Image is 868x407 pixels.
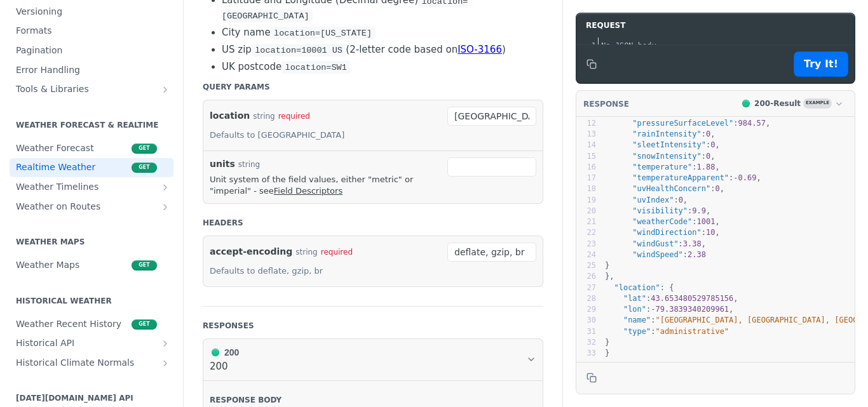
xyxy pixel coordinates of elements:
[605,184,724,193] span: : ,
[605,173,761,182] span: : ,
[576,293,596,304] div: 28
[632,184,710,193] span: "uvHealthConcern"
[203,81,270,93] div: Query Params
[10,80,173,99] a: Tools & LibrariesShow subpages for Tools & Libraries
[794,51,848,77] button: Try It!
[706,130,710,138] span: 0
[623,327,651,336] span: "type"
[605,228,720,237] span: : ,
[210,126,344,144] div: Defaults to [GEOGRAPHIC_DATA]
[576,337,596,348] div: 32
[132,319,157,330] span: get
[803,98,832,109] span: Example
[458,44,502,55] a: ISO-3166
[742,100,750,107] span: 200
[576,260,596,271] div: 25
[132,163,157,173] span: get
[255,46,342,55] span: location=10001 US
[605,119,770,128] span: : ,
[576,283,596,293] div: 27
[632,130,701,138] span: "rainIntensity"
[605,283,674,292] span: : {
[632,239,678,248] span: "windGust"
[651,305,655,314] span: -
[632,217,692,226] span: "weatherCode"
[576,173,596,183] div: 17
[706,152,710,161] span: 0
[605,305,733,314] span: : ,
[576,40,598,51] div: 1
[16,357,157,370] span: Historical Climate Normals
[210,262,323,280] div: Defaults to deflate, gzip, br
[10,197,173,217] a: Weather on RoutesShow subpages for Weather on Routes
[623,316,651,324] span: "name"
[632,206,688,215] span: "visibility"
[321,243,353,262] div: required
[576,326,596,337] div: 31
[10,41,173,60] a: Pagination
[632,173,729,182] span: "temperatureApparent"
[697,217,715,226] span: 1001
[632,163,692,171] span: "temperature"
[10,61,173,80] a: Error Handling
[210,345,239,359] div: 200
[526,354,536,364] svg: Chevron
[605,217,720,226] span: : ,
[605,239,706,248] span: : ,
[605,196,688,204] span: : ,
[16,318,128,331] span: Weather Recent History
[632,140,706,149] span: "sleetIntensity"
[605,206,710,215] span: : ,
[706,228,715,237] span: 10
[16,161,128,174] span: Realtime Weather
[576,195,596,206] div: 19
[222,60,543,74] li: UK postcode
[688,250,706,259] span: 2.38
[16,6,170,18] span: Versioning
[736,97,848,110] button: 200200-ResultExample
[605,130,715,138] span: : ,
[203,217,243,229] div: Headers
[10,3,173,22] a: Versioning
[222,43,543,57] li: US zip (2-letter code based on )
[274,29,372,38] span: location=[US_STATE]
[160,84,170,95] button: Show subpages for Tools & Libraries
[16,142,128,155] span: Weather Forecast
[632,119,733,128] span: "pressureSurfaceLevel"
[10,256,173,275] a: Weather Mapsget
[605,152,715,161] span: : ,
[10,158,173,177] a: Realtime Weatherget
[605,272,614,281] span: },
[210,243,292,261] label: accept-encoding
[576,239,596,250] div: 23
[576,250,596,260] div: 24
[715,184,719,193] span: 0
[605,338,609,347] span: }
[576,348,596,359] div: 33
[710,140,715,149] span: 0
[253,107,275,126] div: string
[683,239,702,248] span: 3.38
[274,186,342,196] a: Field Descriptors
[295,243,317,262] div: string
[576,140,596,150] div: 14
[614,283,660,292] span: "location"
[733,173,738,182] span: -
[16,201,157,213] span: Weather on Routes
[238,159,260,170] div: string
[212,349,219,356] span: 200
[738,173,757,182] span: 0.69
[738,119,766,128] span: 984.57
[576,315,596,326] div: 30
[160,182,170,192] button: Show subpages for Weather Timelines
[285,63,347,72] span: location=SW1
[160,338,170,349] button: Show subpages for Historical API
[10,119,173,131] h2: Weather Forecast & realtime
[576,183,596,194] div: 18
[16,83,157,96] span: Tools & Libraries
[576,227,596,238] div: 22
[10,178,173,197] a: Weather TimelinesShow subpages for Weather Timelines
[160,358,170,368] button: Show subpages for Historical Climate Normals
[605,261,609,270] span: }
[583,98,630,110] button: RESPONSE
